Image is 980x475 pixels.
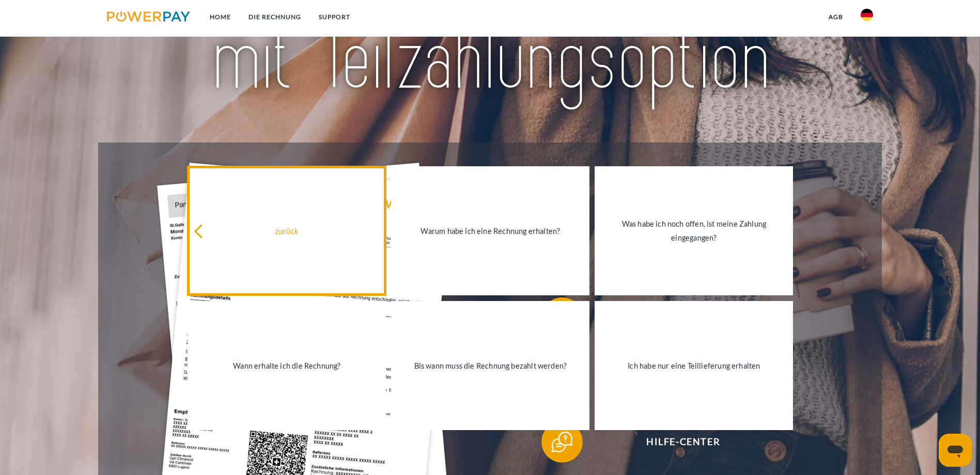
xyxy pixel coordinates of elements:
[541,421,810,463] button: Hilfe-Center
[820,8,852,26] a: agb
[194,359,380,373] div: Wann erhalte ich die Rechnung?
[549,429,575,455] img: qb_help.svg
[201,8,240,26] a: Home
[595,166,793,295] a: Was habe ich noch offen, ist meine Zahlung eingegangen?
[397,224,583,237] div: Warum habe ich eine Rechnung erhalten?
[310,8,359,26] a: SUPPORT
[240,8,310,26] a: DIE RECHNUNG
[601,359,787,373] div: Ich habe nur eine Teillieferung erhalten
[194,224,380,237] div: zurück
[861,9,873,21] img: de
[397,359,583,373] div: Bis wann muss die Rechnung bezahlt werden?
[107,11,190,22] img: logo-powerpay.svg
[556,421,810,463] span: Hilfe-Center
[601,217,787,245] div: Was habe ich noch offen, ist meine Zahlung eingegangen?
[939,434,972,467] iframe: Schaltfläche zum Öffnen des Messaging-Fensters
